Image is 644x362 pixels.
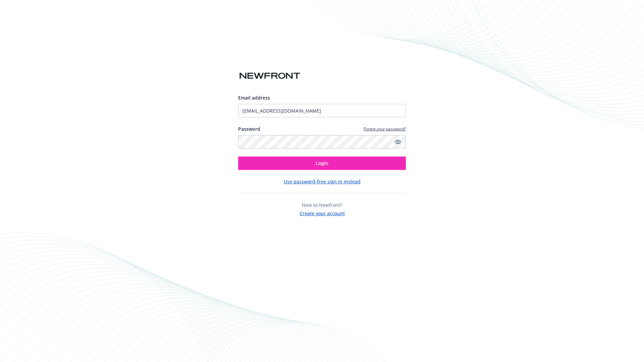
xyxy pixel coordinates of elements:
[394,138,402,146] a: Show password
[238,125,260,132] label: Password
[238,135,406,148] input: Enter your password
[238,157,406,170] button: Login
[302,202,342,208] span: New to Newfront?
[238,95,270,101] span: Email address
[238,70,302,82] img: Newfront logo
[300,208,345,217] button: Create your account
[238,104,406,117] input: Enter your email
[364,126,406,132] a: Forgot your password?
[284,178,361,185] button: Use password-free sign in instead
[316,160,328,166] span: Login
